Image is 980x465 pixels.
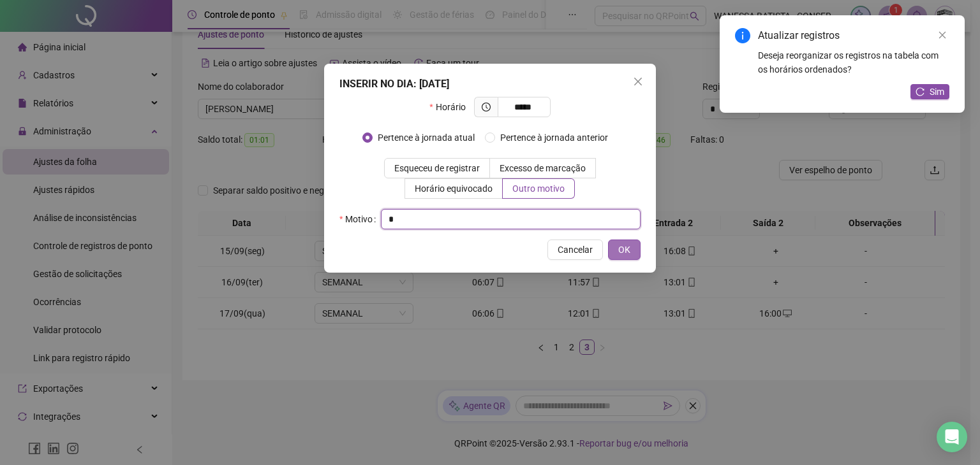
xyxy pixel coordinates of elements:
button: Sim [910,84,949,99]
button: Cancelar [547,240,603,260]
span: clock-circle [482,103,491,111]
button: Close [628,71,648,92]
label: Horário [429,97,473,117]
span: close [938,31,947,39]
span: Excesso de marcação [500,163,586,173]
span: Outro motivo [512,183,565,194]
span: info-circle [735,28,750,43]
span: reload [916,87,924,96]
div: Atualizar registros [758,28,949,43]
div: Deseja reorganizar os registros na tabela com os horários ordenados? [758,48,949,76]
div: INSERIR NO DIA : [DATE] [339,76,641,92]
button: OK [608,240,641,260]
label: Motivo [339,209,381,229]
div: Open Intercom Messenger [937,422,967,452]
span: Pertence à jornada atual [373,131,480,145]
span: Cancelar [558,243,593,257]
span: Sim [930,85,944,99]
span: close [633,76,643,87]
span: Pertence à jornada anterior [495,131,613,145]
span: Horário equivocado [415,183,493,194]
span: OK [618,243,630,257]
span: Esqueceu de registrar [394,163,480,173]
a: Close [935,28,949,42]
